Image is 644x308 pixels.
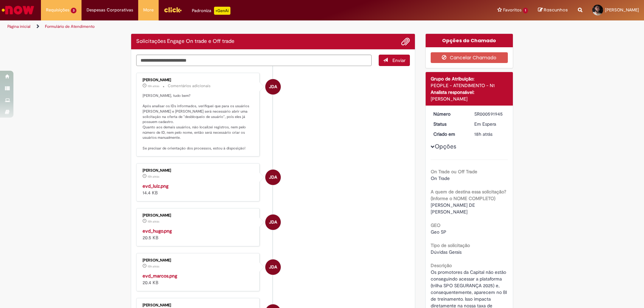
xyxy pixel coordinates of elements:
[431,222,440,228] b: GEO
[431,262,452,268] b: Descrição
[214,7,230,15] p: +GenAi
[392,57,406,63] span: Enviar
[143,169,254,173] div: [PERSON_NAME]
[148,175,159,179] span: 15h atrás
[148,220,159,224] time: 29/09/2025 16:23:21
[431,96,508,102] div: [PERSON_NAME]
[431,82,508,89] div: PEOPLE - ATENDIMENTO - N1
[538,7,568,13] a: Rascunhos
[431,75,508,82] div: Grupo de Atribuição:
[143,93,254,151] p: [PERSON_NAME], tudo bem? Após analisar os IDs informados, verifiquei que para os usuários [PERSON...
[523,8,528,13] span: 1
[426,34,513,47] div: Opções do Chamado
[269,169,277,185] span: JDA
[431,175,450,181] span: On Trade
[45,24,95,29] a: Formulário de Atendimento
[269,214,277,230] span: JDA
[474,111,505,117] div: SR000591945
[148,264,159,268] span: 15h atrás
[269,79,277,95] span: JDA
[431,189,506,201] b: A quem de destina essa solicitação? (Informe o NOME COMPLETO)
[431,249,462,255] span: Dúvidas Gerais
[143,78,254,82] div: [PERSON_NAME]
[143,273,177,279] a: evd_marcos.png
[265,259,281,275] div: Jessica De Andrade
[136,55,372,66] textarea: Digite sua mensagem aqui...
[428,111,470,117] dt: Número
[148,84,159,88] time: 29/09/2025 16:26:59
[143,7,154,13] span: More
[474,131,492,137] span: 18h atrás
[544,7,568,13] span: Rascunhos
[431,169,477,175] b: On Trade ou Off Trade
[269,259,277,275] span: JDA
[5,20,424,33] ul: Trilhas de página
[136,39,234,45] h2: Solicitações Engage On trade e Off trade Histórico de tíquete
[168,83,211,89] small: Comentários adicionais
[143,183,254,196] div: 14.4 KB
[428,131,470,137] dt: Criado em
[605,7,639,13] span: [PERSON_NAME]
[401,37,410,46] button: Adicionar anexos
[71,8,76,13] span: 3
[265,170,281,185] div: Jessica De Andrade
[474,121,505,127] div: Em Espera
[7,24,31,29] a: Página inicial
[431,202,476,215] span: [PERSON_NAME] DE [PERSON_NAME]
[265,79,281,95] div: Jessica De Andrade
[143,258,254,262] div: [PERSON_NAME]
[143,183,168,189] a: evd_luiz.png
[148,220,159,224] span: 15h atrás
[143,228,254,241] div: 20.5 KB
[1,3,35,17] img: ServiceNow
[431,89,508,96] div: Analista responsável:
[431,242,470,248] b: Tipo de solicitação
[428,121,470,127] dt: Status
[474,131,505,137] div: 29/09/2025 13:23:56
[148,84,159,88] span: 15h atrás
[503,7,522,13] span: Favoritos
[46,7,69,13] span: Requisições
[431,229,446,235] span: Geo SP
[143,228,172,234] a: evd_hugo.png
[143,213,254,218] div: [PERSON_NAME]
[431,52,508,63] button: Cancelar Chamado
[474,131,492,137] time: 29/09/2025 13:23:56
[148,264,159,268] time: 29/09/2025 16:23:21
[379,55,410,66] button: Enviar
[143,303,254,307] div: [PERSON_NAME]
[192,7,230,15] div: Padroniza
[164,5,182,15] img: click_logo_yellow_360x200.png
[148,175,159,179] time: 29/09/2025 16:23:21
[143,272,254,286] div: 20.4 KB
[87,7,133,13] span: Despesas Corporativas
[265,214,281,230] div: Jessica De Andrade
